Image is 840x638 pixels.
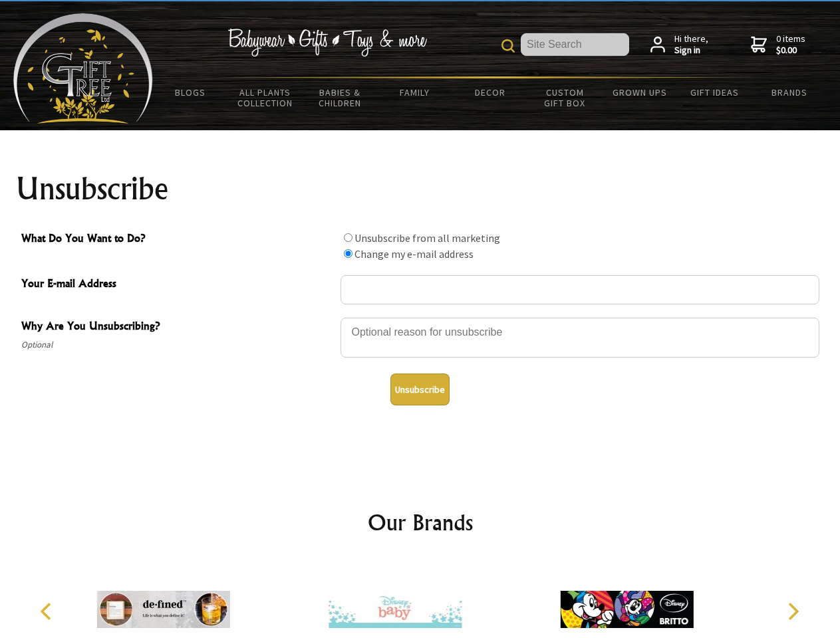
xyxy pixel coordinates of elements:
[674,45,708,56] strong: Sign in
[378,78,453,106] a: Family
[344,233,352,242] input: What Do You Want to Do?
[650,33,708,56] a: Hi there,Sign in
[751,33,805,56] a: 0 items$0.00
[227,29,427,56] img: Babywear - Gifts - Toys & more
[341,275,819,304] input: Your E-mail Address
[778,597,807,626] button: Next
[776,33,805,56] span: 0 items
[354,247,474,261] label: Change my e-mail address
[501,39,515,53] img: product search
[303,78,378,117] a: Babies & Children
[16,173,825,205] h1: Unsubscribe
[21,318,334,337] span: Why Are You Unsubscribing?
[677,78,752,106] a: Gift Ideas
[390,373,450,405] button: Unsubscribe
[21,230,334,249] span: What Do You Want to Do?
[527,78,603,117] a: Custom Gift Box
[228,78,303,117] a: All Plants Collection
[21,337,334,353] span: Optional
[674,33,708,56] span: Hi there,
[33,597,63,626] button: Previous
[153,78,228,106] a: BLOGS
[354,231,500,245] label: Unsubscribe from all marketing
[452,78,527,106] a: Decor
[776,45,805,56] strong: $0.00
[27,506,814,538] h2: Our Brands
[21,275,334,294] span: Your E-mail Address
[344,249,352,258] input: What Do You Want to Do?
[13,13,153,124] img: Babyware - Gifts - Toys and more...
[341,318,819,358] textarea: Why Are You Unsubscribing?
[602,78,677,106] a: Grown Ups
[752,78,827,106] a: Brands
[521,33,629,56] input: Site Search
